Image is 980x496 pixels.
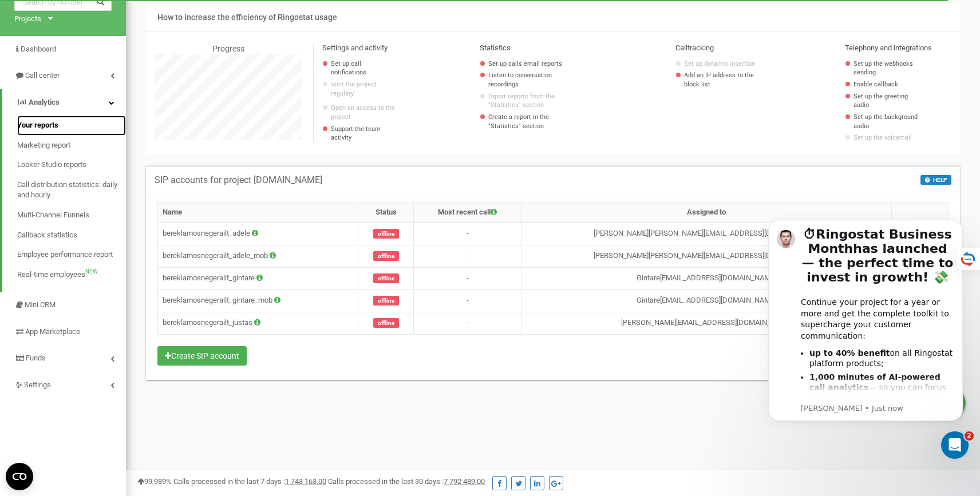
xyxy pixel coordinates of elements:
a: Real-time employeesNEW [17,265,126,285]
span: Multi-Channel Funnels [17,210,89,221]
p: Visit the project regulary [331,80,397,98]
span: offline [373,273,399,283]
a: Set up the webhooks sending [853,59,918,77]
a: Set up the voicemail [853,133,918,142]
span: Analytics [29,98,60,106]
td: Gintare [EMAIL_ADDRESS][DOMAIN_NAME] [521,267,892,289]
th: Status [358,203,413,223]
a: Open an access to the project [331,104,397,121]
span: Calls processed in the last 30 days : [328,477,485,486]
button: Create SIP account [157,346,247,366]
td: - [414,245,521,267]
div: Projects [14,14,41,25]
a: Create a report in the "Statistics" section [488,113,581,130]
a: Callback statistics [17,225,126,245]
span: How to increase the efficiency of Ringostat usage [157,13,337,22]
button: Open CMP widget [6,463,33,490]
a: Set up dynamic insertion [684,59,758,69]
span: Callback statistics [17,230,77,241]
span: offline [373,318,399,328]
span: Telephony and integrations [845,43,932,52]
span: Real-time employees [17,269,85,280]
td: Gintare [EMAIL_ADDRESS][DOMAIN_NAME] [521,289,892,312]
a: Looker Studio reports [17,155,126,175]
span: 2 [965,431,974,441]
th: Most recent call [414,203,521,223]
span: Calltracking [675,43,714,52]
span: Employee performance report [17,249,113,260]
span: Funds [26,354,46,362]
span: Mini CRM [25,300,56,309]
td: bereklamosnegerailt_justas [158,312,358,334]
span: Settings and activity [322,43,388,52]
a: Your reports [17,116,126,136]
span: Statistics [480,43,511,52]
span: Call center [25,71,60,80]
iframe: Intercom notifications message [751,209,980,428]
span: Progress [212,44,244,53]
th: Assigned to [521,203,892,223]
iframe: Intercom live chat [941,431,969,459]
td: - [414,289,521,312]
a: Analytics [2,89,126,116]
h5: SIP accounts for project [DOMAIN_NAME] [155,175,322,185]
th: Name [158,203,358,223]
span: offline [373,296,399,305]
span: Dashboard [21,45,56,53]
td: [PERSON_NAME] [PERSON_NAME][EMAIL_ADDRESS][DOMAIN_NAME] [521,223,892,245]
a: Marketing report [17,136,126,156]
span: Your reports [17,120,58,131]
span: offline [373,251,399,261]
td: [PERSON_NAME] [PERSON_NAME][EMAIL_ADDRESS][DOMAIN_NAME] [521,245,892,267]
u: 1 743 163,00 [285,477,326,486]
span: App Marketplace [25,327,80,336]
a: Set up calls email reports [488,59,581,69]
a: Export reports from the "Statistics" section [488,92,581,110]
a: Employee performance report [17,245,126,265]
td: - [414,267,521,289]
span: Looker Studio reports [17,160,86,170]
p: Support the team activity [331,125,397,142]
a: Add an IP address to the block list [684,71,758,89]
td: bereklamosnegerailt_gintare [158,267,358,289]
a: Call distribution statistics: daily and hourly [17,175,126,205]
a: Set up call notifications [331,59,397,77]
a: Listen to conversation recordings [488,71,581,89]
td: bereklamosnegerailt_adele_mob [158,245,358,267]
a: Set up the greeting audio [853,92,918,110]
a: Set up the background audio [853,113,918,130]
td: [PERSON_NAME] [EMAIL_ADDRESS][DOMAIN_NAME] [521,312,892,334]
span: 99,989% [137,477,172,486]
span: offline [373,229,399,239]
span: Call distribution statistics: daily and hourly [17,180,120,201]
button: HELP [920,175,951,185]
td: - [414,312,521,334]
span: Settings [24,380,51,389]
span: Calls processed in the last 7 days : [173,477,326,486]
td: - [414,223,521,245]
u: 7 792 489,00 [444,477,485,486]
a: Enable callback [853,80,918,89]
span: Marketing report [17,140,70,151]
td: bereklamosnegerailt_gintare_mob [158,289,358,312]
a: Multi-Channel Funnels [17,205,126,225]
td: bereklamosnegerailt_adele [158,223,358,245]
